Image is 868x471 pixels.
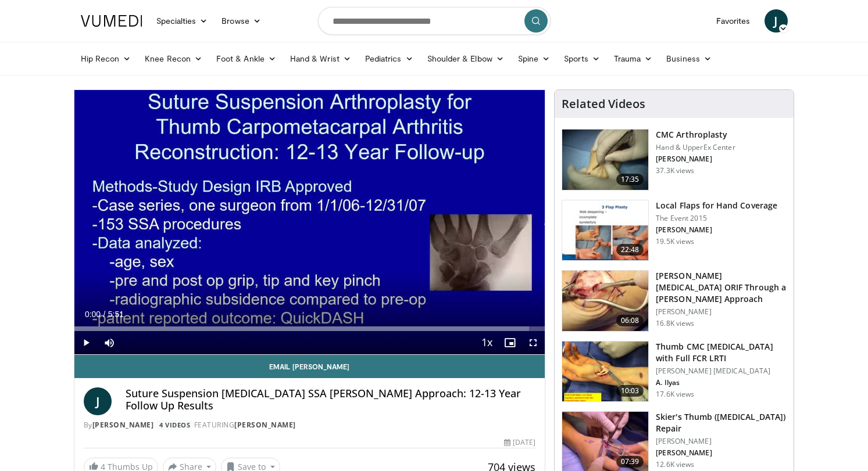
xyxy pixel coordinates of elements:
[656,166,694,175] p: 37.3K views
[656,390,694,399] p: 17.6K views
[656,341,787,364] h3: Thumb CMC [MEDICAL_DATA] with Full FCR LRTI
[616,456,644,468] span: 07:39
[108,310,124,319] span: 5:51
[616,315,644,326] span: 06:08
[84,420,536,430] div: By FEATURING
[126,387,536,412] h4: Suture Suspension [MEDICAL_DATA] SSA [PERSON_NAME] Approach: 12-13 Year Follow Up Results
[521,331,545,354] button: Fullscreen
[475,331,498,354] button: Playback Rate
[84,387,112,415] a: J
[562,341,648,402] img: 155faa92-facb-4e6b-8eb7-d2d6db7ef378.150x105_q85_crop-smart_upscale.jpg
[656,411,787,434] h3: Skier's Thumb ([MEDICAL_DATA]) Repair
[318,7,551,35] input: Search topics, interventions
[562,200,787,261] a: 22:48 Local Flaps for Hand Coverage The Event 2015 [PERSON_NAME] 19.5K views
[103,310,106,319] span: /
[765,9,788,33] a: J
[656,366,787,376] p: [PERSON_NAME] [MEDICAL_DATA]
[74,90,545,355] video-js: Video Player
[85,310,101,319] span: 0:00
[209,47,283,70] a: Foot & Ankle
[656,307,787,317] p: [PERSON_NAME]
[656,460,694,469] p: 12.6K views
[358,47,420,70] a: Pediatrics
[656,154,735,164] p: [PERSON_NAME]
[138,47,209,70] a: Knee Recon
[81,15,142,27] img: VuMedi Logo
[656,200,777,211] h3: Local Flaps for Hand Coverage
[504,437,535,448] div: [DATE]
[511,47,557,70] a: Spine
[709,9,758,33] a: Favorites
[74,331,98,354] button: Play
[656,237,694,246] p: 19.5K views
[562,341,787,402] a: 10:03 Thumb CMC [MEDICAL_DATA] with Full FCR LRTI [PERSON_NAME] [MEDICAL_DATA] A. Ilyas 17.6K views
[557,47,607,70] a: Sports
[656,214,777,223] p: The Event 2015
[74,47,138,70] a: Hip Recon
[616,174,644,185] span: 17:35
[92,420,154,430] a: [PERSON_NAME]
[656,129,735,141] h3: CMC Arthroplasty
[149,9,215,33] a: Specialties
[562,200,648,261] img: b6f583b7-1888-44fa-9956-ce612c416478.150x105_q85_crop-smart_upscale.jpg
[420,47,511,70] a: Shoulder & Elbow
[215,9,268,33] a: Browse
[656,378,787,387] p: A. Ilyas
[616,244,644,256] span: 22:48
[562,129,787,190] a: 17:35 CMC Arthroplasty Hand & UpperEx Center [PERSON_NAME] 37.3K views
[656,448,787,458] p: [PERSON_NAME]
[562,271,648,331] img: af335e9d-3f89-4d46-97d1-d9f0cfa56dd9.150x105_q85_crop-smart_upscale.jpg
[656,319,694,328] p: 16.8K views
[562,97,645,111] h4: Related Videos
[74,355,545,378] a: Email [PERSON_NAME]
[656,143,735,152] p: Hand & UpperEx Center
[562,270,787,332] a: 06:08 [PERSON_NAME][MEDICAL_DATA] ORIF Through a [PERSON_NAME] Approach [PERSON_NAME] 16.8K views
[659,47,719,70] a: Business
[498,331,521,354] button: Enable picture-in-picture mode
[156,420,194,430] a: 4 Videos
[656,437,787,446] p: [PERSON_NAME]
[616,385,644,397] span: 10:03
[562,130,648,190] img: 54618_0000_3.png.150x105_q85_crop-smart_upscale.jpg
[656,225,777,235] p: [PERSON_NAME]
[607,47,660,70] a: Trauma
[234,420,296,430] a: [PERSON_NAME]
[283,47,358,70] a: Hand & Wrist
[656,270,787,305] h3: [PERSON_NAME][MEDICAL_DATA] ORIF Through a [PERSON_NAME] Approach
[98,331,121,354] button: Mute
[74,326,545,331] div: Progress Bar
